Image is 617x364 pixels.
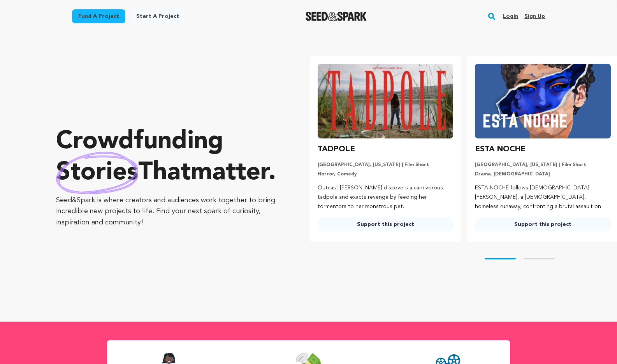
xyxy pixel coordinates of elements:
[475,162,611,168] p: [GEOGRAPHIC_DATA], [US_STATE] | Film Short
[503,10,518,23] a: Login
[72,9,125,23] a: Fund a project
[318,217,454,231] a: Support this project
[306,12,367,21] img: Seed&Spark Logo Dark Mode
[475,184,611,211] p: ESTA NOCHE follows [DEMOGRAPHIC_DATA] [PERSON_NAME], a [DEMOGRAPHIC_DATA], homeless runaway, conf...
[475,143,526,156] h3: ESTA NOCHE
[475,64,611,138] img: ESTA NOCHE image
[318,171,454,177] p: Horror, Comedy
[318,184,454,211] p: Outcast [PERSON_NAME] discovers a carnivorous tadpole and exacts revenge by feeding her tormentor...
[56,195,279,228] p: Seed&Spark is where creators and audiences work together to bring incredible new projects to life...
[524,10,545,23] a: Sign up
[318,64,454,138] img: TADPOLE image
[475,171,611,177] p: Drama, [DEMOGRAPHIC_DATA]
[475,217,611,231] a: Support this project
[56,152,138,194] img: hand sketched image
[318,143,355,156] h3: TADPOLE
[56,126,279,189] p: Crowdfunding that .
[130,9,185,23] a: Start a project
[318,162,454,168] p: [GEOGRAPHIC_DATA], [US_STATE] | Film Short
[191,161,268,185] span: matter
[306,12,367,21] a: Seed&Spark Homepage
